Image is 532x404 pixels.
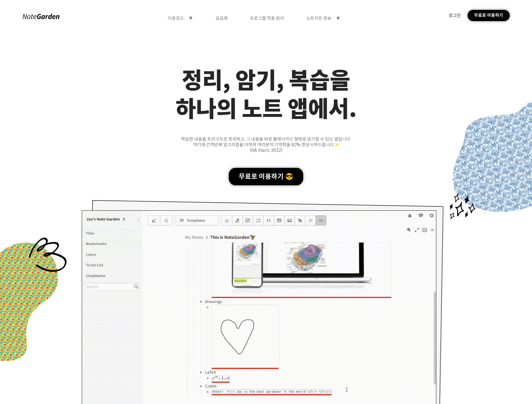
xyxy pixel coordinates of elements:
div: 로그인 [449,13,461,18]
div: 요금제 [216,15,228,21]
div: 무료로 이용하기 [468,10,510,21]
div: 노트가든 정보 [306,15,331,21]
div: 프로그램 작동 원리 [250,15,284,21]
div: 다운로드 [168,15,184,21]
div: 무료로 이용하기 😎 [229,168,303,185]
